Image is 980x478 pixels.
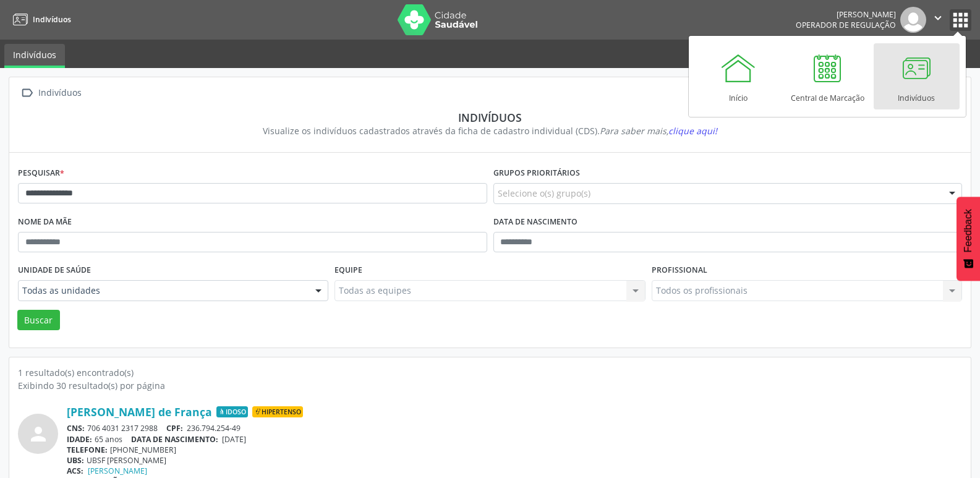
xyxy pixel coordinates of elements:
div: [PHONE_NUMBER] [67,445,962,455]
i:  [18,84,36,102]
a: Indivíduos [4,44,65,68]
div: Indivíduos [36,84,83,102]
span: CPF: [166,423,183,433]
span: Selecione o(s) grupo(s) [498,187,590,200]
div: [PERSON_NAME] [796,9,896,20]
label: Unidade de saúde [18,261,91,280]
label: Data de nascimento [493,213,577,232]
a: [PERSON_NAME] de França [67,405,212,419]
label: Pesquisar [18,164,64,183]
button:  [926,7,950,33]
label: Equipe [334,261,362,280]
span: IDADE: [67,434,92,445]
label: Nome da mãe [18,213,72,232]
div: Exibindo 30 resultado(s) por página [18,379,962,392]
label: Grupos prioritários [493,164,580,183]
div: 706 4031 2317 2988 [67,423,962,433]
span: Hipertenso [252,406,303,417]
button: Buscar [17,310,60,331]
div: 65 anos [67,434,962,445]
span: ACS: [67,466,83,476]
label: Profissional [652,261,707,280]
img: img [900,7,926,33]
span: Idoso [216,406,248,417]
button: apps [950,9,971,31]
a: Central de Marcação [785,43,871,109]
span: Feedback [963,209,974,252]
span: DATA DE NASCIMENTO: [131,434,218,445]
i:  [931,11,945,25]
div: 1 resultado(s) encontrado(s) [18,366,962,379]
span: [DATE] [222,434,246,445]
button: Feedback - Mostrar pesquisa [957,197,980,281]
i: person [27,423,49,445]
a: Indivíduos [9,9,71,30]
a: Início [696,43,782,109]
span: Indivíduos [33,14,71,25]
div: UBSF [PERSON_NAME] [67,455,962,466]
span: clique aqui! [668,125,717,137]
span: 236.794.254-49 [187,423,241,433]
a: Indivíduos [874,43,960,109]
span: CNS: [67,423,85,433]
a: [PERSON_NAME] [88,466,147,476]
a:  Indivíduos [18,84,83,102]
span: Todas as unidades [22,284,303,297]
div: Indivíduos [27,111,953,124]
div: Visualize os indivíduos cadastrados através da ficha de cadastro individual (CDS). [27,124,953,137]
i: Para saber mais, [600,125,717,137]
span: UBS: [67,455,84,466]
span: TELEFONE: [67,445,108,455]
span: Operador de regulação [796,20,896,30]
